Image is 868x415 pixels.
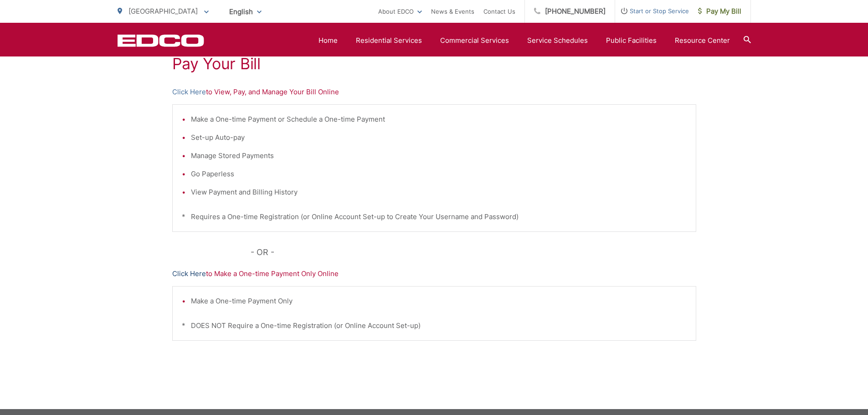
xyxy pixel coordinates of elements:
p: to View, Pay, and Manage Your Bill Online [172,87,696,97]
a: Contact Us [483,6,515,17]
a: EDCD logo. Return to the homepage. [118,34,204,47]
li: Go Paperless [191,169,687,179]
p: to Make a One-time Payment Only Online [172,268,696,279]
a: Home [318,35,338,46]
a: Public Facilities [606,35,657,46]
li: Make a One-time Payment Only [191,296,687,307]
span: English [222,4,268,20]
p: * Requires a One-time Registration (or Online Account Set-up to Create Your Username and Password) [182,211,687,222]
li: Make a One-time Payment or Schedule a One-time Payment [191,114,687,125]
a: Service Schedules [527,35,588,46]
a: Click Here [172,268,206,279]
span: Pay My Bill [698,6,741,17]
a: Residential Services [356,35,422,46]
a: Resource Center [675,35,730,46]
a: About EDCO [378,6,422,17]
li: Set-up Auto-pay [191,132,687,143]
h1: Pay Your Bill [172,55,696,73]
p: * DOES NOT Require a One-time Registration (or Online Account Set-up) [182,320,687,331]
li: Manage Stored Payments [191,150,687,161]
a: Click Here [172,87,206,97]
span: [GEOGRAPHIC_DATA] [128,7,198,15]
a: Commercial Services [440,35,509,46]
a: News & Events [431,6,474,17]
p: - OR - [251,246,696,259]
li: View Payment and Billing History [191,187,687,198]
